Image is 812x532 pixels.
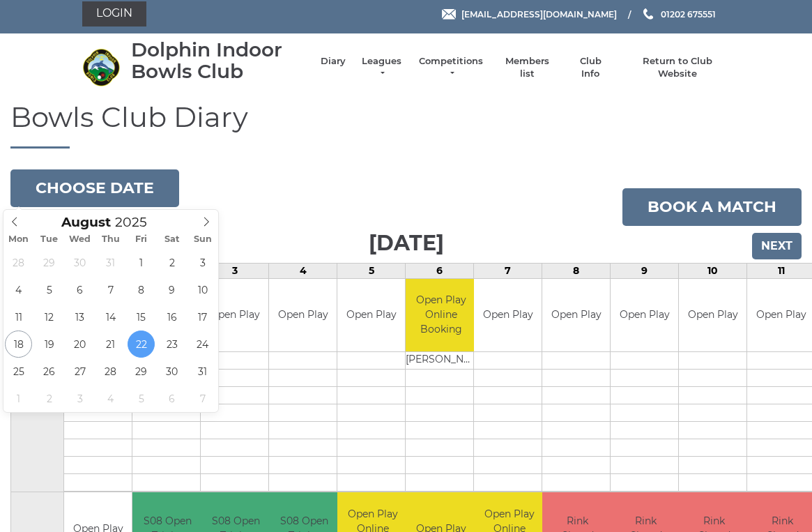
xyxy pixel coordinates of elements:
span: August 9, 2025 [158,276,185,303]
h1: Bowls Club Diary [10,102,802,149]
span: August 18, 2025 [5,330,32,358]
span: August 16, 2025 [158,303,185,330]
img: Phone us [643,8,653,20]
a: Diary [321,55,346,68]
td: Open Play [542,279,610,352]
span: August 3, 2025 [189,249,216,276]
span: August 6, 2025 [66,276,93,303]
span: September 4, 2025 [97,385,124,412]
span: August 2, 2025 [158,249,185,276]
span: August 8, 2025 [128,276,155,303]
span: September 2, 2025 [36,385,63,412]
span: August 14, 2025 [97,303,124,330]
td: Open Play [611,279,678,352]
span: September 3, 2025 [66,385,93,412]
img: Email [442,9,456,20]
span: August 21, 2025 [97,330,124,358]
span: August 11, 2025 [5,303,32,330]
td: [PERSON_NAME] [406,352,476,370]
span: August 24, 2025 [189,330,216,358]
span: August 7, 2025 [97,276,124,303]
span: August 1, 2025 [128,249,155,276]
span: Wed [65,235,95,244]
span: August 28, 2025 [97,358,124,385]
img: Dolphin Indoor Bowls Club [82,48,121,86]
a: Login [82,1,146,26]
a: Phone us 01202 675551 [641,8,716,21]
span: August 20, 2025 [66,330,93,358]
a: Club Info [570,55,611,80]
span: August 30, 2025 [158,358,185,385]
a: Competitions [418,55,484,80]
span: September 6, 2025 [158,385,185,412]
span: August 26, 2025 [36,358,63,385]
span: Thu [95,235,126,244]
span: Sat [157,235,187,244]
span: August 19, 2025 [36,330,63,358]
input: Scroll to increment [111,214,165,230]
span: August 13, 2025 [66,303,93,330]
a: Members list [498,55,556,80]
span: July 29, 2025 [36,249,63,276]
span: July 28, 2025 [5,249,32,276]
button: Choose date [10,169,179,207]
span: August 29, 2025 [128,358,155,385]
td: 10 [679,263,747,278]
td: 4 [269,263,337,278]
span: August 25, 2025 [5,358,32,385]
input: Next [752,233,802,259]
a: Book a match [622,188,802,226]
td: 6 [406,263,474,278]
span: August 12, 2025 [36,303,63,330]
span: August 10, 2025 [189,276,216,303]
span: Scroll to increment [61,216,111,229]
span: Tue [34,235,65,244]
span: September 5, 2025 [128,385,155,412]
span: August 15, 2025 [128,303,155,330]
td: 5 [337,263,406,278]
td: Open Play Online Booking [406,279,476,352]
span: September 1, 2025 [5,385,32,412]
td: Open Play [269,279,337,352]
span: August 27, 2025 [66,358,93,385]
span: Sun [187,235,218,244]
span: Fri [126,235,157,244]
a: Email [EMAIL_ADDRESS][DOMAIN_NAME] [442,8,617,21]
td: 8 [542,263,611,278]
td: 9 [611,263,679,278]
span: August 31, 2025 [189,358,216,385]
span: September 7, 2025 [189,385,216,412]
td: 3 [201,263,269,278]
td: 7 [474,263,542,278]
span: August 4, 2025 [5,276,32,303]
span: August 22, 2025 [128,330,155,358]
td: Open Play [474,279,542,352]
span: Mon [3,235,34,244]
span: July 31, 2025 [97,249,124,276]
td: Open Play [679,279,746,352]
td: Open Play [201,279,268,352]
td: Open Play [337,279,405,352]
a: Return to Club Website [625,55,730,80]
span: August 17, 2025 [189,303,216,330]
div: Dolphin Indoor Bowls Club [131,39,307,82]
span: [EMAIL_ADDRESS][DOMAIN_NAME] [461,8,617,19]
span: August 5, 2025 [36,276,63,303]
a: Leagues [360,55,404,80]
span: July 30, 2025 [66,249,93,276]
span: August 23, 2025 [158,330,185,358]
span: 01202 675551 [661,8,716,19]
